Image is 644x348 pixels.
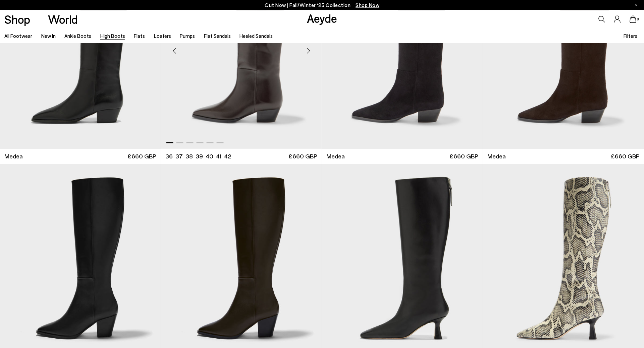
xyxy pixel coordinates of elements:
span: Medea [4,152,23,160]
li: 39 [196,152,203,160]
a: Pumps [180,33,195,39]
span: £660 GBP [611,152,640,160]
span: Filters [624,33,637,39]
span: 0 [636,17,640,21]
p: Out Now | Fall/Winter ‘25 Collection [265,1,379,9]
span: £660 GBP [288,152,317,160]
li: 41 [216,152,221,160]
a: World [48,13,78,25]
a: 0 [630,15,636,23]
a: All Footwear [4,33,32,39]
div: Next slide [298,41,318,61]
li: 36 [165,152,173,160]
a: Medea £660 GBP [483,149,644,164]
li: 42 [224,152,231,160]
a: Loafers [154,33,171,39]
span: £660 GBP [449,152,478,160]
span: £660 GBP [127,152,156,160]
span: Medea [326,152,345,160]
a: High Boots [100,33,125,39]
a: Ankle Boots [64,33,91,39]
a: Shop [4,13,30,25]
div: Previous slide [164,41,184,61]
a: Aeyde [307,11,337,25]
li: 38 [185,152,193,160]
a: Medea £660 GBP [322,149,483,164]
li: 40 [206,152,213,160]
a: New In [41,33,56,39]
span: Navigate to /collections/new-in [356,2,379,8]
ul: variant [165,152,229,160]
a: Flat Sandals [204,33,231,39]
span: Medea [487,152,506,160]
a: 36 37 38 39 40 41 42 £660 GBP [161,149,322,164]
a: Flats [134,33,145,39]
a: Heeled Sandals [239,33,273,39]
li: 37 [175,152,183,160]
